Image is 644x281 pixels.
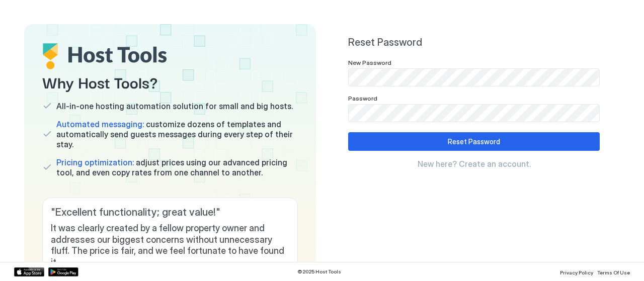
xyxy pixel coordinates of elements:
[560,266,593,277] a: Privacy Policy
[51,206,289,219] span: " Excellent functionality; great value! "
[48,267,78,276] a: Google Play Store
[56,157,298,177] span: adjust prices using our advanced pricing tool, and even copy rates from one channel to another.
[297,268,341,275] span: © 2025 Host Tools
[42,70,298,93] span: Why Host Tools?
[349,69,599,86] input: Input Field
[597,269,630,275] span: Terms Of Use
[418,159,531,169] span: New here? Create an account.
[348,59,391,66] span: New Password
[51,223,289,268] span: It was clearly created by a fellow property owner and addresses our biggest concerns without unne...
[597,266,630,277] a: Terms Of Use
[56,101,293,111] span: All-in-one hosting automation solution for small and big hosts.
[56,119,144,129] span: Automated messaging:
[56,157,134,167] span: Pricing optimization:
[56,119,298,149] span: customize dozens of templates and automatically send guests messages during every step of their s...
[348,159,600,169] a: New here? Create an account.
[348,95,377,102] span: Password
[349,105,599,122] input: Input Field
[348,36,600,49] span: Reset Password
[448,136,500,147] div: Reset Password
[14,267,44,276] a: App Store
[560,269,593,275] span: Privacy Policy
[348,132,600,151] button: Reset Password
